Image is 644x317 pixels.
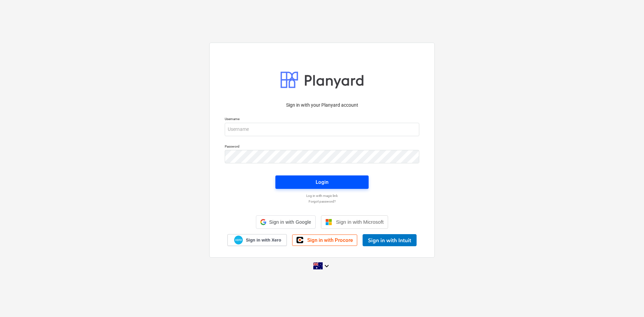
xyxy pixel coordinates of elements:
span: Sign in with Microsoft [336,219,384,225]
img: Microsoft logo [325,219,332,225]
a: Sign in with Procore [292,234,357,246]
span: Sign in with Xero [246,237,281,243]
i: keyboard_arrow_down [323,262,331,270]
button: Login [275,175,369,189]
img: Xero logo [234,235,243,245]
div: Login [316,178,328,187]
p: Password [225,144,419,150]
a: Log in with magic link [221,194,423,198]
a: Forgot password? [221,199,423,204]
p: Username [225,117,419,122]
span: Sign in with Google [269,219,311,225]
p: Sign in with your Planyard account [225,102,419,109]
div: Sign in with Google [256,215,315,229]
a: Sign in with Xero [227,234,287,246]
span: Sign in with Procore [307,237,353,243]
input: Username [225,123,419,136]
